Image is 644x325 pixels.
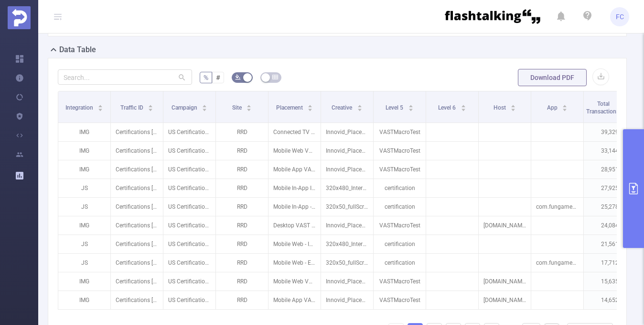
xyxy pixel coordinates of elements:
p: com.fungames.blockcraft [531,198,583,216]
p: 320x50_fullScreenExpand_api2-10.zip [2117263] [321,198,373,216]
p: 21,561 [584,235,636,253]
p: RRD [216,235,268,253]
i: icon: caret-down [308,107,313,110]
div: Sort [307,103,313,109]
p: 17,712 [584,254,636,272]
p: 320x480_Interstitial_animated_api2-10.zip [2117266] [321,179,373,197]
p: RRD [216,291,268,309]
p: Certifications [7678] [111,123,163,141]
span: Host [494,104,507,111]
p: Certifications [7678] [111,272,163,291]
i: icon: caret-down [511,107,516,110]
p: IMG [58,291,110,309]
p: US Certifications Q3 2025 [283596] [163,216,215,235]
i: icon: table [272,74,278,80]
i: icon: caret-up [98,103,103,106]
i: icon: caret-up [202,103,207,106]
button: Download PDF [518,69,587,86]
p: Mobile Web - Interstitial HTML5 [9828144] [268,235,321,253]
p: IMG [58,272,110,291]
p: US Certifications Q3 2025 [283596] [163,160,215,179]
div: Sort [408,103,414,109]
span: Campaign [172,104,199,111]
p: US Certifications Q3 2025 [283596] [163,235,215,253]
p: US Certifications Q3 2025 [283596] [163,179,215,197]
p: JS [58,254,110,272]
p: RRD [216,216,268,235]
p: com.fungames.blockcraft [531,254,583,272]
span: Site [232,104,243,111]
p: JS [58,235,110,253]
p: Certifications [7678] [111,235,163,253]
p: Mobile In-App Interstitial [9828141] [268,179,321,197]
span: Creative [332,104,354,111]
i: icon: caret-up [308,103,313,106]
p: RRD [216,254,268,272]
p: 14,652 [584,291,636,309]
div: Sort [562,103,568,109]
p: JS [58,179,110,197]
p: IMG [58,123,110,141]
p: VASTMacroTest [374,272,426,291]
div: Sort [148,103,153,109]
p: 320x50_fullScreenExpand_api2-10.zip [2117263] [321,254,373,272]
p: certification [374,254,426,272]
p: Certifications [7678] [111,291,163,309]
img: Protected Media [8,6,31,29]
p: US Certifications Q3 2025 [283596] [163,198,215,216]
span: Level 5 [386,104,405,111]
p: RRD [216,272,268,291]
p: US Certifications Q3 2025 [283596] [163,123,215,141]
p: Certifications [7678] [111,142,163,160]
i: icon: caret-down [148,107,153,110]
p: certification [374,198,426,216]
div: Sort [461,103,466,109]
p: 24,084 [584,216,636,235]
p: VASTMacroTest [374,160,426,179]
p: Certifications [7678] [111,254,163,272]
p: Innovid_Placeholder_30s.mp4 [5367200] [321,142,373,160]
p: US Certifications Q3 2025 [283596] [163,254,215,272]
span: App [547,104,559,111]
p: VASTMacroTest [374,142,426,160]
p: [DOMAIN_NAME] [479,291,531,309]
i: icon: caret-up [357,103,362,106]
p: VASTMacroTest [374,123,426,141]
p: JS [58,198,110,216]
i: icon: caret-down [98,107,103,110]
p: RRD [216,198,268,216]
p: IMG [58,160,110,179]
div: Sort [510,103,516,109]
span: # [216,74,220,81]
p: Mobile App VAST 2.0 [[PHONE_NUMBER]] [268,160,321,179]
i: icon: caret-down [247,107,252,110]
p: US Certifications Q3 2025 [283596] [163,142,215,160]
p: VASTMacroTest [374,291,426,309]
p: 27,925 [584,179,636,197]
i: icon: caret-down [461,107,466,110]
i: icon: bg-colors [235,74,241,80]
p: IMG [58,142,110,160]
input: Search... [58,69,192,85]
p: Innovid_Placeholder_30s.mp4 [5367200] [321,272,373,291]
p: US Certifications Q3 2025 [283596] [163,291,215,309]
p: RRD [216,179,268,197]
p: RRD [216,123,268,141]
p: Certifications [7678] [111,179,163,197]
div: Sort [97,103,103,109]
p: Mobile In-App - Expandable [9828139] [268,198,321,216]
p: Innovid_Placeholder_30s.mp4 [5367200] [321,291,373,309]
i: icon: caret-down [357,107,362,110]
p: 33,144 [584,142,636,160]
p: Mobile Web VAST 2.0 [[PHONE_NUMBER]] [268,272,321,291]
p: US Certifications Q3 2025 [283596] [163,272,215,291]
p: RRD [216,160,268,179]
p: [DOMAIN_NAME] [479,272,531,291]
i: icon: caret-up [562,103,568,106]
p: 28,951 [584,160,636,179]
p: certification [374,235,426,253]
p: certification [374,179,426,197]
p: Desktop VAST 2.0 [9828136] [268,216,321,235]
span: Level 6 [438,104,457,111]
i: icon: caret-up [461,103,466,106]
